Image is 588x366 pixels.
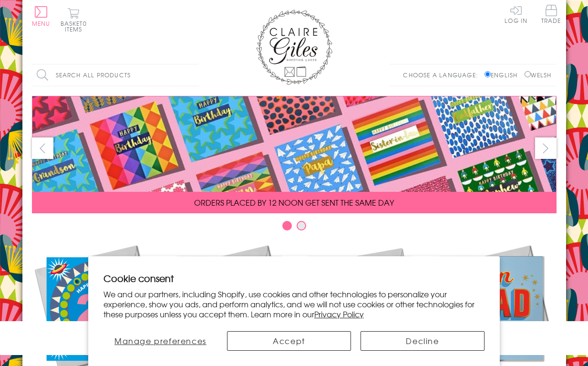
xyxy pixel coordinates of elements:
[541,5,561,25] a: Trade
[103,272,485,285] h2: Cookie consent
[194,197,394,208] span: ORDERS PLACED BY 12 NOON GET SENT THE SAME DAY
[314,308,364,320] a: Privacy Policy
[485,71,491,77] input: English
[65,19,87,33] span: 0 items
[525,71,531,77] input: Welsh
[32,137,53,159] button: prev
[282,221,292,230] button: Carousel Page 1 (Current Slide)
[535,137,557,159] button: next
[256,10,332,85] img: Claire Giles Greetings Cards
[61,8,87,32] button: Basket0 items
[403,71,483,79] p: Choose a language:
[505,5,527,23] a: Log In
[32,6,51,26] button: Menu
[361,331,485,351] button: Decline
[32,19,51,28] span: Menu
[189,64,199,86] input: Search
[227,331,351,351] button: Accept
[485,71,522,79] label: English
[297,221,306,230] button: Carousel Page 2
[541,5,561,23] span: Trade
[103,331,217,351] button: Manage preferences
[32,220,557,235] div: Carousel Pagination
[103,289,485,319] p: We and our partners, including Shopify, use cookies and other technologies to personalize your ex...
[525,71,552,79] label: Welsh
[32,64,199,86] input: Search all products
[114,335,206,346] span: Manage preferences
